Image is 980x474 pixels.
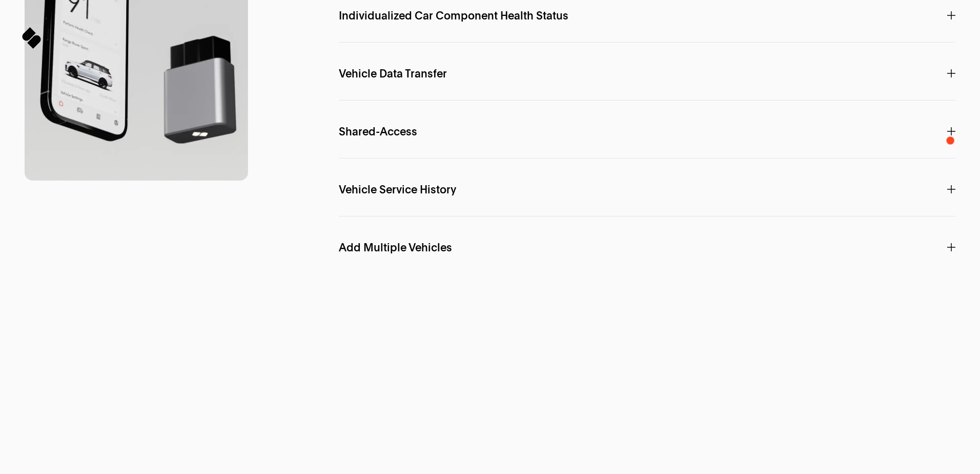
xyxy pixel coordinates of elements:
[880,36,916,36] span: Preorder
[339,387,800,398] span: 2.4in x 1.8in x 0.8in
[864,35,934,37] button: Preorder a SPARQ Diagnostics Device
[339,455,800,466] span: On-Board Diagnostics 2 (OBD-II)
[339,68,447,80] span: Vehicle Data Transfer
[339,367,360,379] span: Size
[339,126,417,137] span: Shared-Access
[339,242,452,253] span: Add Multiple Vehicles
[339,315,955,334] span: Specs
[339,184,456,195] span: Vehicle Service History
[339,435,392,446] span: Serial Port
